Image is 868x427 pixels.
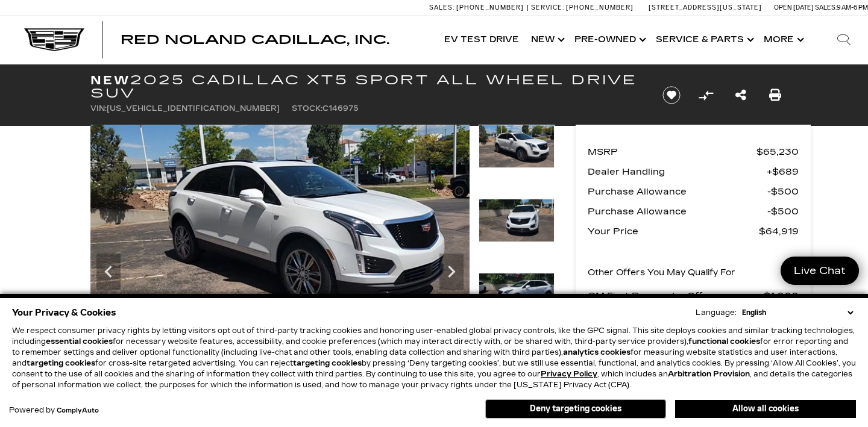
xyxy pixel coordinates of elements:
a: New [525,16,568,64]
strong: Arbitration Provision [668,370,750,378]
span: MSRP [588,143,756,160]
button: Compare vehicle [697,86,715,104]
a: Live Chat [781,257,859,285]
span: [US_VEHICLE_IDENTIFICATION_NUMBER] [107,104,280,113]
span: Sales: [429,4,454,11]
span: $1,000 [764,287,799,304]
a: Red Noland Cadillac, Inc. [121,34,389,46]
span: Purchase Allowance [588,203,767,220]
strong: analytics cookies [563,348,631,357]
span: $500 [767,183,799,200]
a: Sales: [PHONE_NUMBER] [429,4,527,11]
a: ComplyAuto [57,407,99,414]
span: GM First Responder Offer [588,287,764,304]
strong: functional cookies [688,337,760,346]
span: Your Price [588,223,759,240]
a: Purchase Allowance $500 [588,183,799,200]
a: Share this New 2025 Cadillac XT5 Sport All Wheel Drive SUV [735,87,746,104]
p: Other Offers You May Qualify For [588,264,735,281]
a: GM First Responder Offer $1,000 [588,287,799,304]
h1: 2025 Cadillac XT5 Sport All Wheel Drive SUV [90,73,642,100]
span: $64,919 [759,223,799,240]
span: $689 [767,163,799,180]
a: Print this New 2025 Cadillac XT5 Sport All Wheel Drive SUV [769,87,781,104]
div: Next [439,254,464,290]
span: Service: [531,4,564,11]
span: Red Noland Cadillac, Inc. [121,33,389,47]
div: Language: [696,309,737,316]
button: Save vehicle [658,86,685,105]
a: Service: [PHONE_NUMBER] [527,4,637,11]
button: Deny targeting cookies [485,399,666,419]
span: C146975 [322,104,359,113]
img: Cadillac Dark Logo with Cadillac White Text [24,28,84,51]
a: EV Test Drive [438,16,525,64]
strong: targeting cookies [293,359,362,367]
span: Live Chat [788,264,852,278]
a: Your Price $64,919 [588,223,799,240]
a: [STREET_ADDRESS][US_STATE] [649,4,762,11]
span: Purchase Allowance [588,183,767,200]
img: New 2025 Crystal White Tricoat Cadillac Sport image 2 [479,125,555,168]
strong: targeting cookies [27,359,95,367]
a: Service & Parts [650,16,758,64]
img: New 2025 Crystal White Tricoat Cadillac Sport image 4 [479,273,555,316]
div: Powered by [9,407,99,414]
span: Dealer Handling [588,163,767,180]
img: New 2025 Crystal White Tricoat Cadillac Sport image 3 [479,199,555,242]
a: Privacy Policy [541,370,597,378]
span: Your Privacy & Cookies [12,304,116,321]
p: We respect consumer privacy rights by letting visitors opt out of third-party tracking cookies an... [12,325,856,390]
span: $65,230 [756,143,799,160]
span: [PHONE_NUMBER] [566,4,634,11]
a: Purchase Allowance $500 [588,203,799,220]
span: Open [DATE] [774,4,814,11]
div: Previous [96,254,121,290]
span: 9 AM-6 PM [837,4,868,11]
strong: essential cookies [46,337,113,346]
button: More [758,16,808,64]
span: Sales: [815,4,837,11]
span: Stock: [292,104,322,113]
span: VIN: [90,104,107,113]
a: MSRP $65,230 [588,143,799,160]
strong: New [90,73,130,87]
img: New 2025 Crystal White Tricoat Cadillac Sport image 2 [90,125,470,338]
span: [PHONE_NUMBER] [456,4,524,11]
a: Dealer Handling $689 [588,163,799,180]
select: Language Select [739,307,856,318]
a: Pre-Owned [568,16,650,64]
span: $500 [767,203,799,220]
button: Allow all cookies [675,400,856,418]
